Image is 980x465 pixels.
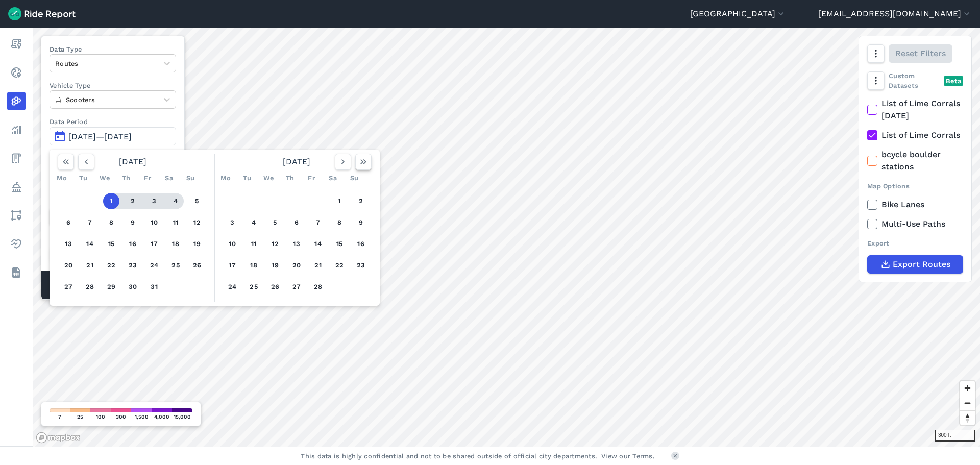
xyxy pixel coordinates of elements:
[217,154,376,170] div: [DATE]
[818,8,972,20] button: [EMAIL_ADDRESS][DOMAIN_NAME]
[224,214,240,231] button: 3
[267,279,283,295] button: 26
[8,7,76,20] img: Ride Report
[331,257,348,274] button: 22
[889,44,952,63] button: Reset Filters
[310,214,326,231] button: 7
[246,214,262,231] button: 4
[60,214,77,231] button: 6
[7,178,26,196] a: Policy
[267,214,283,231] button: 5
[146,236,162,252] button: 17
[867,71,963,90] div: Custom Datasets
[182,170,199,186] div: Su
[7,235,26,253] a: Health
[353,257,369,274] button: 23
[103,214,119,231] button: 8
[68,132,132,141] span: [DATE]—[DATE]
[960,396,975,410] button: Zoom out
[331,236,348,252] button: 15
[690,8,786,20] button: [GEOGRAPHIC_DATA]
[867,238,963,248] div: Export
[224,236,240,252] button: 10
[125,279,141,295] button: 30
[867,129,963,141] label: List of Lime Corrals
[895,47,946,60] span: Reset Filters
[103,279,119,295] button: 29
[331,193,348,209] button: 1
[246,257,262,274] button: 18
[41,271,184,299] div: Matched Trips
[353,236,369,252] button: 16
[7,206,26,225] a: Areas
[867,181,963,191] div: Map Options
[346,170,362,186] div: Su
[60,257,77,274] button: 20
[146,214,162,231] button: 10
[82,214,98,231] button: 7
[189,193,205,209] button: 5
[82,236,98,252] button: 14
[103,257,119,274] button: 22
[82,279,98,295] button: 28
[960,410,975,425] button: Reset bearing to north
[167,257,184,274] button: 25
[189,236,205,252] button: 19
[146,279,162,295] button: 31
[246,236,262,252] button: 11
[7,263,26,282] a: Datasets
[960,381,975,396] button: Zoom in
[224,279,240,295] button: 24
[36,432,81,444] a: Mapbox logo
[288,214,305,231] button: 6
[310,257,326,274] button: 21
[867,255,963,274] button: Export Routes
[50,127,176,145] button: [DATE]—[DATE]
[167,193,184,209] button: 4
[146,193,162,209] button: 3
[303,170,320,186] div: Fr
[50,81,176,90] label: Vehicle Type
[239,170,255,186] div: Tu
[353,193,369,209] button: 2
[288,257,305,274] button: 20
[118,170,134,186] div: Th
[60,236,77,252] button: 13
[282,170,298,186] div: Th
[310,279,326,295] button: 28
[7,35,26,53] a: Report
[353,214,369,231] button: 9
[125,257,141,274] button: 23
[325,170,341,186] div: Sa
[7,92,26,110] a: Heatmaps
[125,193,141,209] button: 2
[167,214,184,231] button: 11
[103,236,119,252] button: 15
[161,170,177,186] div: Sa
[60,279,77,295] button: 27
[75,170,91,186] div: Tu
[224,257,240,274] button: 17
[867,97,963,122] label: List of Lime Corrals [DATE]
[893,258,950,271] span: Export Routes
[50,44,176,54] label: Data Type
[288,236,305,252] button: 13
[189,214,205,231] button: 12
[217,170,234,186] div: Mo
[96,170,113,186] div: We
[189,257,205,274] button: 26
[267,257,283,274] button: 19
[267,236,283,252] button: 12
[54,170,70,186] div: Mo
[146,257,162,274] button: 24
[7,149,26,167] a: Fees
[935,430,975,442] div: 300 ft
[310,236,326,252] button: 14
[7,120,26,139] a: Analyze
[246,279,262,295] button: 25
[867,218,963,230] label: Multi-Use Paths
[139,170,156,186] div: Fr
[54,154,212,170] div: [DATE]
[167,236,184,252] button: 18
[103,193,119,209] button: 1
